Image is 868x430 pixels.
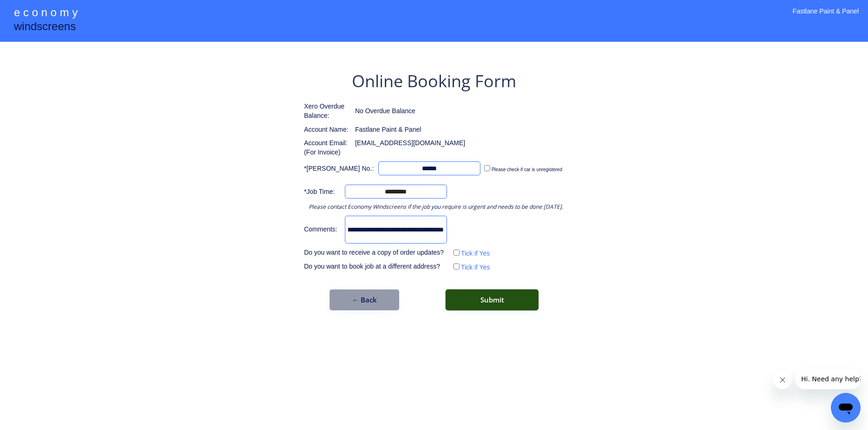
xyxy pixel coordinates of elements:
label: Tick if Yes [461,250,490,257]
div: *[PERSON_NAME] No.: [304,164,374,173]
div: Do you want to receive a copy of order updates? [304,248,447,257]
div: Do you want to book job at a different address? [304,262,447,271]
div: Please contact Economy Windscreens if the job you require is urgent and needs to be done [DATE]. [309,203,563,211]
iframe: Button to launch messaging window [831,393,861,423]
div: e c o n o m y [14,5,78,22]
div: windscreens [14,19,76,37]
iframe: Message from company [796,369,861,389]
button: Submit [446,289,538,310]
div: Comments: [304,225,340,234]
div: Account Name: [304,125,350,135]
div: No Overdue Balance [355,107,415,116]
div: Fastlane Paint & Panel [355,125,421,135]
span: Hi. Need any help? [6,6,67,14]
div: *Job Time: [304,187,340,197]
div: Online Booking Form [352,70,516,93]
iframe: Close message [773,371,792,389]
label: Tick if Yes [461,263,490,271]
div: [EMAIL_ADDRESS][DOMAIN_NAME] [355,139,465,148]
button: ← Back [330,289,399,310]
div: Fastlane Paint & Panel [793,7,859,28]
label: Please check if car is unregistered [492,167,562,172]
div: Xero Overdue Balance: [304,102,350,120]
div: Account Email: (For Invoice) [304,139,350,157]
